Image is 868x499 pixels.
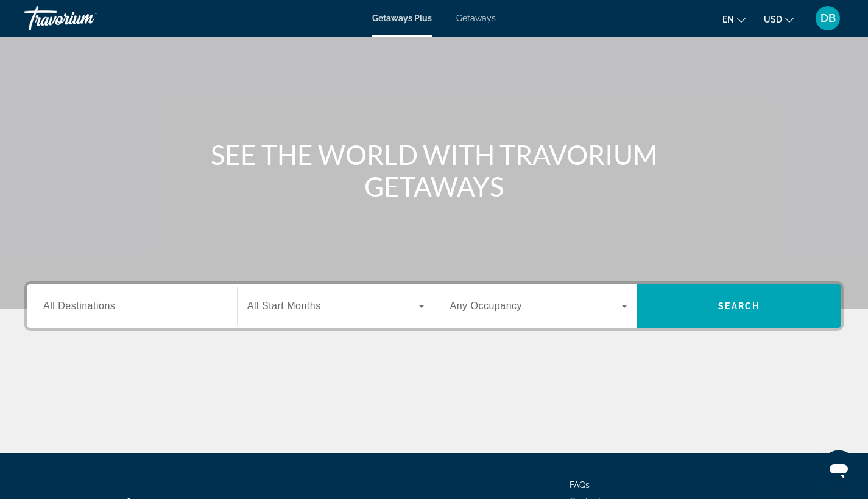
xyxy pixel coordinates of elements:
[247,301,321,311] span: All Start Months
[570,480,590,490] a: FAQs
[764,10,794,28] button: Change currency
[372,13,432,23] a: Getaways Plus
[820,12,836,24] span: DB
[637,284,841,328] button: Search
[206,139,663,202] h1: SEE THE WORLD WITH TRAVORIUM GETAWAYS
[24,2,146,34] a: Travorium
[819,450,858,489] iframe: Button to launch messaging window
[456,13,496,23] a: Getaways
[764,15,782,24] span: USD
[812,5,844,31] button: User Menu
[722,15,734,24] span: en
[43,301,115,311] span: All Destinations
[722,10,746,28] button: Change language
[718,301,760,311] span: Search
[450,301,523,311] span: Any Occupancy
[27,284,841,328] div: Search widget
